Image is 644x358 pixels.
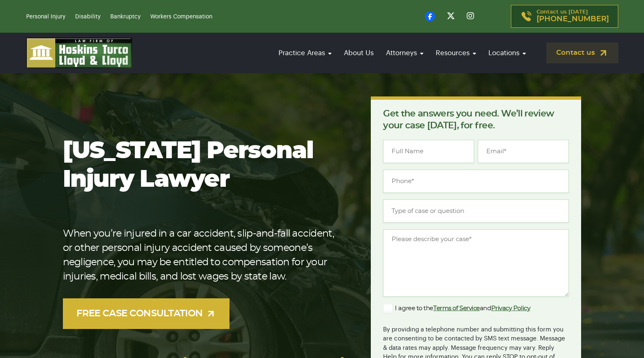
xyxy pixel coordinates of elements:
input: Email* [478,140,569,163]
a: Disability [75,14,100,20]
a: Terms of Service [433,305,480,311]
input: Full Name [383,140,474,163]
p: Get the answers you need. We’ll review your case [DATE], for free. [383,108,569,132]
input: Phone* [383,170,569,193]
a: Privacy Policy [491,305,530,311]
input: Type of case or question [383,199,569,223]
a: FREE CASE CONSULTATION [63,298,230,329]
label: I agree to the and [383,304,530,313]
h1: [US_STATE] Personal Injury Lawyer [63,137,345,194]
img: arrow-up-right-light.svg [206,309,216,319]
span: [PHONE_NUMBER] [537,15,609,23]
a: Contact us [546,43,618,63]
a: Workers Compensation [150,14,212,20]
a: Locations [484,41,530,65]
a: Personal Injury [26,14,65,20]
a: Practice Areas [274,41,336,65]
p: When you’re injured in a car accident, slip-and-fall accident, or other personal injury accident ... [63,227,345,284]
img: logo [26,38,132,68]
a: Resources [432,41,480,65]
a: Attorneys [382,41,428,65]
p: Contact us [DATE] [537,9,609,23]
a: About Us [340,41,378,65]
a: Contact us [DATE][PHONE_NUMBER] [511,5,618,28]
a: Bankruptcy [110,14,140,20]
